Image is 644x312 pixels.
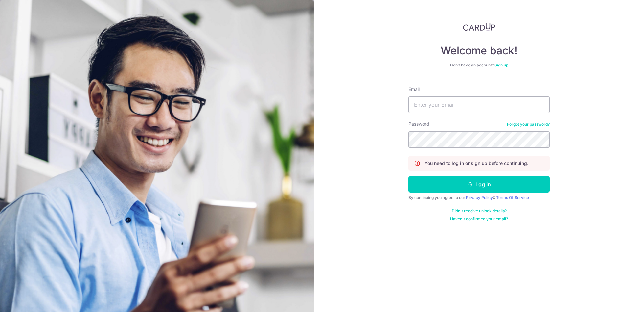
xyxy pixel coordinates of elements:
[408,195,550,200] div: By continuing you agree to our &
[425,160,528,167] p: You need to log in or sign up before continuing.
[507,122,550,127] a: Forgot your password?
[408,44,550,57] h4: Welcome back!
[452,208,507,214] a: Didn't receive unlock details?
[450,216,508,221] a: Haven't confirmed your email?
[408,63,550,68] div: Don’t have an account?
[408,86,420,92] label: Email
[466,195,493,200] a: Privacy Policy
[408,96,550,113] input: Enter your Email
[494,63,508,67] a: Sign up
[408,121,429,127] label: Password
[408,176,550,193] button: Log in
[496,195,529,200] a: Terms Of Service
[463,23,495,31] img: CardUp Logo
